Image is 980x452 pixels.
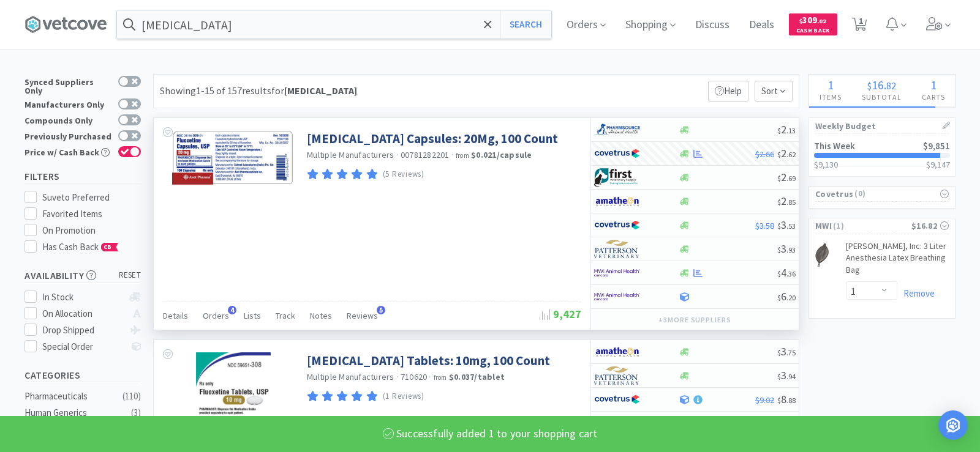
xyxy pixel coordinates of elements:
[383,168,424,181] p: (5 Reviews)
[307,352,550,369] a: [MEDICAL_DATA] Tablets: 10mg, 100 Count
[786,221,796,231] span: . 53
[24,269,141,283] h5: Availability
[377,306,385,314] span: 5
[307,130,558,147] a: [MEDICAL_DATA] Capsules: 20Mg, 100 Count
[42,339,124,354] div: Special Order
[471,149,532,160] strong: $0.021 / capsule
[594,192,640,210] img: 3331a67d23dc422aa21b1ec98afbf632_11.png
[777,126,781,135] span: $
[24,98,112,109] div: Manufacturers Only
[652,311,737,328] button: +3more suppliers
[276,310,295,321] span: Track
[897,287,935,299] a: Remove
[853,188,937,200] span: ( 0 )
[594,343,640,361] img: 3331a67d23dc422aa21b1ec98afbf632_11.png
[24,406,124,420] div: Human Generics
[851,79,911,91] div: .
[911,91,955,103] h4: Carts
[172,130,295,186] img: c189d163c7704854a967c81bfabc28a8_586591.png
[815,118,949,134] h1: Weekly Budget
[777,221,781,231] span: $
[930,77,937,92] span: 1
[203,310,229,321] span: Orders
[777,396,781,405] span: $
[594,264,640,282] img: f6b2451649754179b5b4e0c70c3f7cb0_2.png
[123,389,141,404] div: ( 110 )
[755,220,774,231] span: $3.58
[815,219,832,232] span: MWI
[777,265,796,280] span: 4
[777,170,796,184] span: 2
[786,198,796,207] span: . 85
[938,410,968,440] div: Open Intercom Messenger
[872,77,884,92] span: 16
[777,146,796,160] span: 2
[160,83,357,99] div: Showing 1-15 of 157 results
[755,149,774,160] span: $2.66
[396,149,399,160] span: ·
[196,352,270,432] img: f044567866ca4ca0852161d49569aa0d_399837.png
[777,269,781,278] span: $
[131,406,141,420] div: ( 3 )
[244,310,261,321] span: Lists
[847,21,872,32] a: 1
[867,80,872,92] span: $
[755,395,774,406] span: $9.02
[777,242,796,256] span: 3
[594,366,640,385] img: f5e969b455434c6296c6d81ef179fa71_3.png
[814,141,855,150] h2: This Week
[24,389,124,404] div: Pharmaceuticals
[42,207,141,221] div: Favorited Items
[799,17,802,25] span: $
[789,8,837,41] a: $309.02Cash Back
[119,269,141,282] span: reset
[401,149,450,160] span: 00781282201
[777,289,796,303] span: 6
[396,371,399,382] span: ·
[809,91,851,103] h4: Items
[911,219,949,232] div: $16.82
[24,114,112,125] div: Compounds Only
[117,10,551,39] input: Search by item, sku, manufacturer, ingredient, size...
[594,240,640,258] img: f5e969b455434c6296c6d81ef179fa71_3.png
[42,290,124,305] div: In Stock
[786,372,796,381] span: . 94
[796,28,830,35] span: Cash Back
[594,414,640,432] img: 77fca1acd8b6420a9015268ca798ef17_1.png
[777,372,781,381] span: $
[347,310,378,321] span: Reviews
[24,146,112,157] div: Price w/ Cash Back
[777,150,781,159] span: $
[786,293,796,302] span: . 20
[851,91,911,103] h4: Subtotal
[102,243,114,251] span: CB
[163,310,188,321] span: Details
[594,390,640,409] img: 77fca1acd8b6420a9015268ca798ef17_1.png
[777,368,796,382] span: 3
[434,373,447,382] span: from
[777,174,781,183] span: $
[594,216,640,234] img: 77fca1acd8b6420a9015268ca798ef17_1.png
[594,287,640,306] img: f6b2451649754179b5b4e0c70c3f7cb0_2.png
[815,187,853,201] span: Covetrus
[814,159,838,170] span: $9,130
[786,269,796,278] span: . 36
[42,190,141,205] div: Suveto Preferred
[307,149,394,160] a: Multiple Manufacturers
[846,240,949,281] a: [PERSON_NAME], Inc: 3 Liter Anesthesia Latex Breathing Bag
[24,368,141,382] h5: Categories
[500,10,551,39] button: Search
[42,323,124,338] div: Drop Shipped
[42,223,141,238] div: On Promotion
[777,198,781,207] span: $
[24,76,112,95] div: Synced Suppliers Only
[786,245,796,254] span: . 93
[817,17,826,25] span: . 02
[777,293,781,302] span: $
[777,122,796,136] span: 2
[926,160,950,169] h3: $
[383,390,424,403] p: (1 Reviews)
[923,140,950,152] span: $9,851
[228,306,236,314] span: 4
[827,77,834,92] span: 1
